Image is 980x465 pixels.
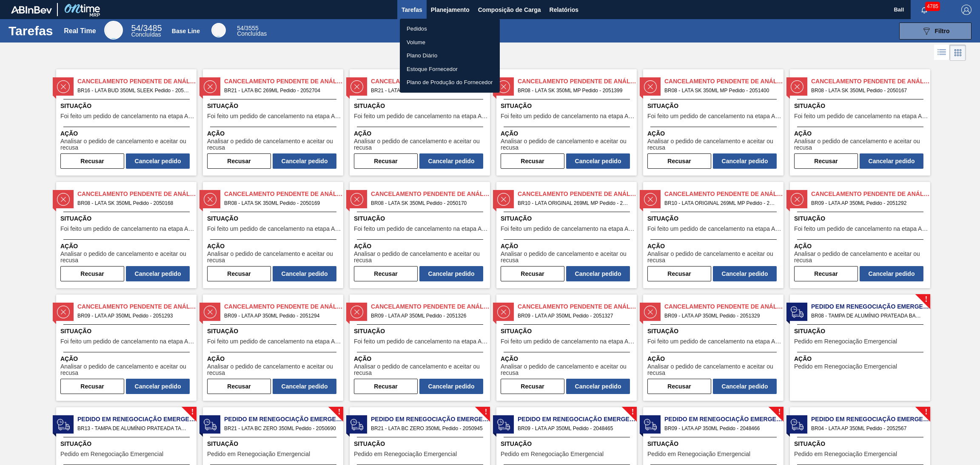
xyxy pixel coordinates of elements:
[400,49,500,62] a: Plano Diário
[400,62,500,76] a: Estoque Fornecedor
[400,76,500,89] a: Plano de Produção do Fornecedor
[400,22,500,36] a: Pedidos
[400,36,500,49] a: Volume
